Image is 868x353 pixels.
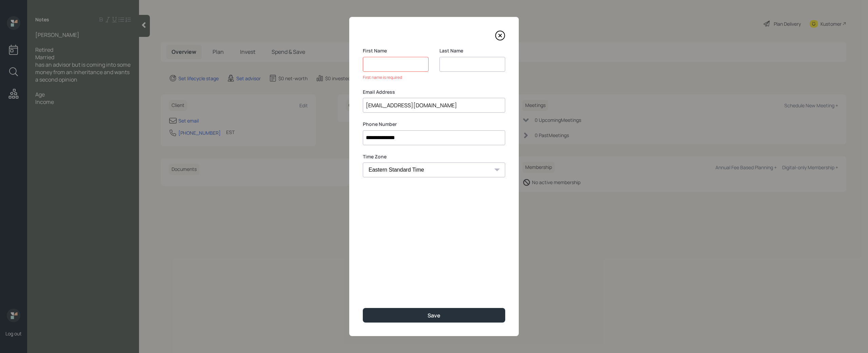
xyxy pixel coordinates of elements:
div: Save [428,312,440,319]
div: First name is required [363,74,429,81]
label: Email Address [363,89,505,95]
label: Phone Number [363,121,505,128]
label: First Name [363,47,429,54]
button: Save [363,308,505,323]
label: Time Zone [363,153,505,160]
label: Last Name [439,47,505,54]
